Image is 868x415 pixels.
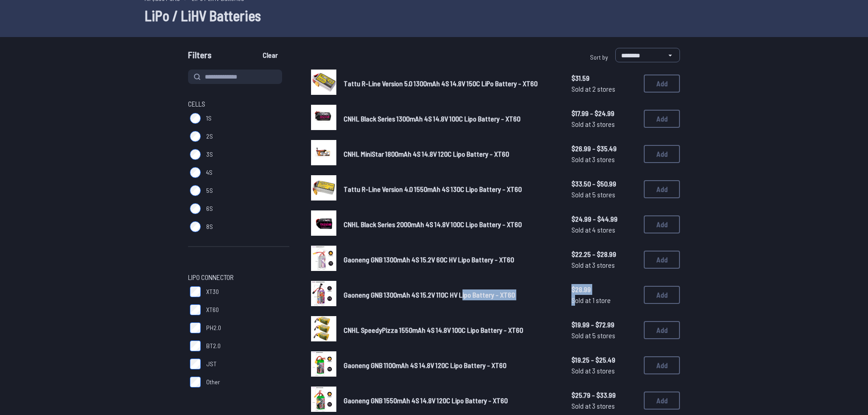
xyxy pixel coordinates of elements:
[344,184,557,195] a: Tattu R-Line Version 4.0 1550mAh 4S 130C Lipo Battery - XT60
[206,222,213,231] span: 8S
[590,53,608,61] span: Sort by
[571,284,637,295] span: $28.99
[344,78,557,89] a: Tattu R-Line Version 5.0 1300mAh 4S 14.8V 150C LiPo Battery - XT60
[644,392,680,410] button: Add
[344,114,520,123] span: CNHL Black Series 1300mAh 4S 14.8V 100C Lipo Battery - XT60
[571,330,637,341] span: Sold at 5 stores
[344,290,515,299] span: Gaoneng GNB 1300mAh 4S 15.2V 110C HV Lipo Battery - XT60
[206,341,221,350] span: BT2.0
[311,316,336,341] img: image
[206,114,212,123] span: 1S
[571,214,637,224] span: $24.99 - $44.99
[311,140,336,168] a: image
[190,359,201,369] input: JST
[344,395,557,406] a: Gaoneng GNB 1550mAh 4S 14.8V 120C Lipo Battery - XT60
[344,149,509,158] span: CNHL MiniStar 1800mAh 4S 14.8V 120C Lipo Battery - XT60
[311,387,336,412] img: image
[190,113,201,124] input: 1S
[344,361,506,369] span: Gaoneng GNB 1100mAh 4S 14.8V 120C Lipo Battery - XT60
[311,210,336,238] a: image
[571,401,637,411] span: Sold at 3 stores
[344,254,557,265] a: Gaoneng GNB 1300mAh 4S 15.2V 60C HV Lipo Battery - XT60
[571,143,637,154] span: $26.99 - $35.49
[190,340,201,351] input: BT2.0
[571,154,637,165] span: Sold at 3 stores
[344,396,508,405] span: Gaoneng GNB 1550mAh 4S 14.8V 120C Lipo Battery - XT60
[571,319,637,330] span: $19.99 - $72.99
[344,79,538,88] span: Tattu R-Line Version 5.0 1300mAh 4S 14.8V 150C LiPo Battery - XT60
[188,48,212,66] span: Filters
[190,131,201,142] input: 2S
[311,281,336,309] a: image
[311,210,336,236] img: image
[311,140,336,165] img: image
[188,272,234,283] span: LiPo Connector
[206,305,219,314] span: XT60
[190,221,201,232] input: 8S
[311,246,336,274] a: image
[571,365,637,376] span: Sold at 3 stores
[571,178,637,189] span: $33.50 - $50.99
[206,323,221,332] span: PH2.0
[344,289,557,300] a: Gaoneng GNB 1300mAh 4S 15.2V 110C HV Lipo Battery - XT60
[188,98,205,109] span: Cells
[644,145,680,163] button: Add
[255,48,285,62] button: Clear
[571,249,637,260] span: $22.25 - $28.99
[206,132,213,141] span: 2S
[571,84,637,94] span: Sold at 2 stores
[311,105,336,130] img: image
[206,168,212,177] span: 4S
[206,150,213,159] span: 3S
[311,105,336,133] a: image
[344,149,557,159] a: CNHL MiniStar 1800mAh 4S 14.8V 120C Lipo Battery - XT60
[190,322,201,333] input: PH2.0
[344,360,557,371] a: Gaoneng GNB 1100mAh 4S 14.8V 120C Lipo Battery - XT60
[344,325,557,336] a: CNHL SpeedyPizza 1550mAh 4S 14.8V 100C Lipo Battery - XT60
[311,351,336,379] a: image
[311,175,336,201] img: image
[344,255,514,264] span: Gaoneng GNB 1300mAh 4S 15.2V 60C HV Lipo Battery - XT60
[344,113,557,124] a: CNHL Black Series 1300mAh 4S 14.8V 100C Lipo Battery - XT60
[190,377,201,387] input: Other
[644,286,680,304] button: Add
[311,281,336,306] img: image
[206,287,219,296] span: XT30
[190,304,201,315] input: XT60
[311,70,336,95] img: image
[206,186,213,195] span: 5S
[206,359,217,368] span: JST
[311,316,336,344] a: image
[190,185,201,196] input: 5S
[311,70,336,98] a: image
[571,354,637,365] span: $19.25 - $25.49
[644,251,680,269] button: Add
[344,220,522,228] span: CNHL Black Series 2000mAh 4S 14.8V 100C Lipo Battery - XT60
[571,73,637,84] span: $31.59
[206,204,213,213] span: 6S
[644,356,680,374] button: Add
[644,180,680,198] button: Add
[145,5,723,26] h1: LiPo / LiHV Batteries
[571,189,637,200] span: Sold at 5 stores
[311,175,336,203] a: image
[644,75,680,93] button: Add
[571,390,637,401] span: $25.79 - $33.99
[644,215,680,233] button: Add
[344,219,557,230] a: CNHL Black Series 2000mAh 4S 14.8V 100C Lipo Battery - XT60
[571,295,637,306] span: Sold at 1 store
[311,387,336,415] a: image
[344,185,522,193] span: Tattu R-Line Version 4.0 1550mAh 4S 130C Lipo Battery - XT60
[311,351,336,377] img: image
[571,108,637,119] span: $17.99 - $24.99
[311,246,336,271] img: image
[190,286,201,297] input: XT30
[206,378,220,387] span: Other
[571,224,637,235] span: Sold at 4 stores
[571,119,637,130] span: Sold at 3 stores
[344,326,523,334] span: CNHL SpeedyPizza 1550mAh 4S 14.8V 100C Lipo Battery - XT60
[615,48,680,62] select: Sort by
[571,260,637,270] span: Sold at 3 stores
[190,149,201,160] input: 3S
[190,167,201,178] input: 4S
